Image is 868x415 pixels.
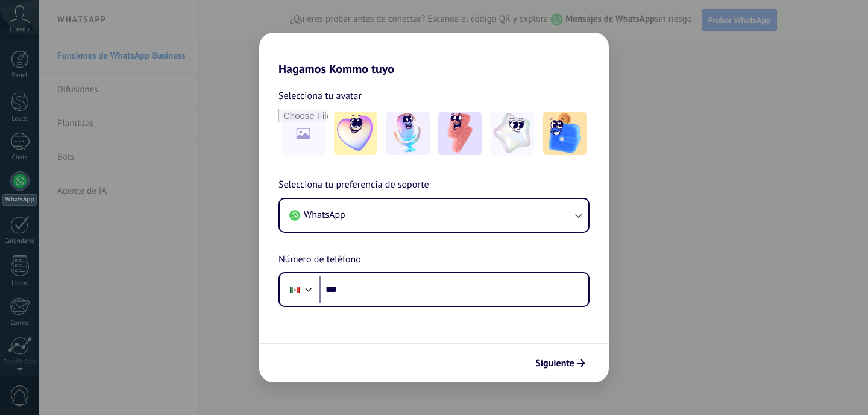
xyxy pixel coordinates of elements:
[278,88,362,104] span: Selecciona tu avatar
[491,112,534,155] img: -4.jpeg
[278,177,429,193] span: Selecciona tu preferencia de soporte
[530,353,591,373] button: Siguiente
[535,359,574,367] span: Siguiente
[259,33,609,76] h2: Hagamos Kommo tuyo
[438,112,482,155] img: -3.jpeg
[304,209,345,221] span: WhatsApp
[278,252,361,268] span: Número de teléfono
[334,112,377,155] img: -1.jpeg
[386,112,430,155] img: -2.jpeg
[283,277,306,302] div: Mexico: + 52
[543,112,587,155] img: -5.jpeg
[280,199,588,232] button: WhatsApp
